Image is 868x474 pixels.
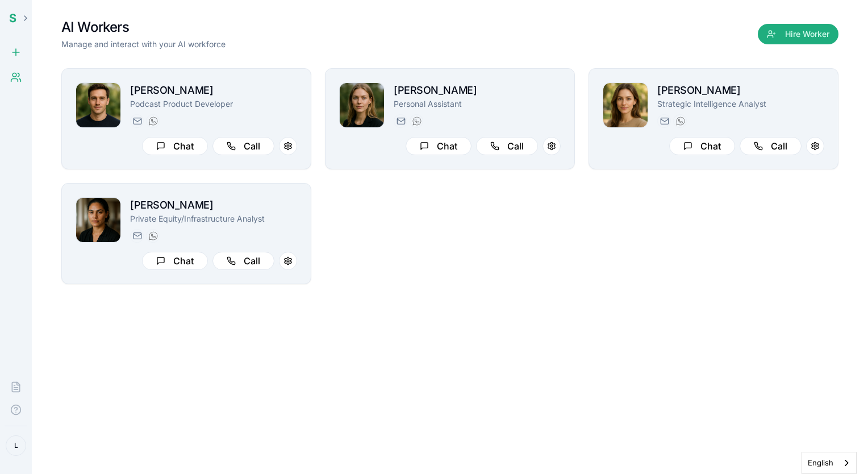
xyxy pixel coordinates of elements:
[130,197,297,213] h2: [PERSON_NAME]
[149,231,158,240] img: WhatsApp
[394,98,561,110] p: Personal Assistant
[130,213,297,224] p: Private Equity/Infrastructure Analyst
[14,441,18,450] span: L
[9,11,16,25] span: S
[130,98,297,110] p: Podcast Product Developer
[142,252,208,270] button: Chat
[669,137,735,155] button: Chat
[657,114,671,128] button: Send email to betty.ferrari@getspinnable.ai
[740,137,802,155] button: Call
[212,252,274,270] button: Call
[802,452,856,473] a: English
[676,117,685,126] img: WhatsApp
[603,83,648,127] img: Betty Ferrari
[758,24,838,44] button: Hire Worker
[410,114,423,128] button: WhatsApp
[130,229,144,243] button: Send email to emma.ferrari@getspinnable.ai
[657,82,824,98] h2: [PERSON_NAME]
[149,117,158,126] img: WhatsApp
[142,137,208,155] button: Chat
[412,117,422,126] img: WhatsApp
[476,137,538,155] button: Call
[212,137,274,155] button: Call
[657,98,824,110] p: Strategic Intelligence Analyst
[130,114,144,128] button: Send email to simon.ricci@getspinnable.ai
[394,82,561,98] h2: [PERSON_NAME]
[340,83,384,127] img: Anna Magnússon
[406,137,471,155] button: Chat
[802,452,857,474] div: Language
[130,82,297,98] h2: [PERSON_NAME]
[146,114,160,128] button: WhatsApp
[758,30,838,41] a: Hire Worker
[394,114,407,128] button: Send email to anna.magnússon@getspinnable.ai
[6,435,26,456] button: L
[673,114,687,128] button: WhatsApp
[76,83,120,127] img: Simon Ricci
[146,229,160,243] button: WhatsApp
[61,18,226,36] h1: AI Workers
[76,198,120,242] img: Emma Ferrari
[61,39,226,50] p: Manage and interact with your AI workforce
[802,452,857,474] aside: Language selected: English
